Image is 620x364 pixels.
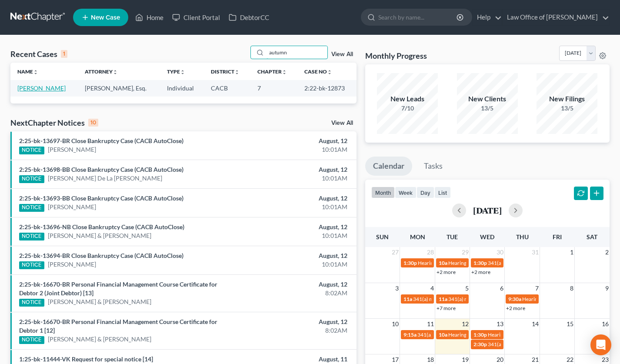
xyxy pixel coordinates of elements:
[503,10,609,25] a: Law Office of [PERSON_NAME]
[448,260,516,266] span: Hearing for [PERSON_NAME]
[587,233,597,240] span: Sat
[437,269,456,275] a: +2 more
[496,319,504,329] span: 13
[19,281,217,297] a: 2:25-bk-16670-BR Personal Financial Management Course Certificate for Debtor 2 (Joint Debtor) [13]
[473,260,487,266] span: 1:30p
[19,233,44,240] div: NOTICE
[457,94,518,104] div: New Clients
[403,260,417,266] span: 1:30p
[331,51,353,57] a: View All
[244,194,347,203] div: August, 12
[488,331,556,338] span: Hearing for [PERSON_NAME]
[377,104,438,113] div: 7/10
[234,70,240,75] i: unfold_more
[88,119,98,127] div: 10
[19,318,217,334] a: 2:25-bk-16670-BR Personal Financial Management Course Certificate for Debtor 1 [12]
[531,319,540,329] span: 14
[244,251,347,260] div: August, 12
[167,68,185,75] a: Typeunfold_more
[244,174,347,183] div: 10:01AM
[244,326,347,335] div: 8:02AM
[48,145,96,154] a: [PERSON_NAME]
[437,305,456,311] a: +7 more
[508,296,521,302] span: 9:30a
[19,194,183,202] a: 2:25-bk-13693-BB Close Bankruptcy Case (CACB AutoClose)
[569,283,574,294] span: 8
[19,147,44,154] div: NOTICE
[267,46,327,59] input: Search by name...
[48,335,151,344] a: [PERSON_NAME] & [PERSON_NAME]
[590,334,611,355] div: Open Intercom Messenger
[569,247,574,257] span: 1
[522,296,590,302] span: Hearing for [PERSON_NAME]
[417,331,502,338] span: 341(a) Meeting for [PERSON_NAME]
[244,165,347,174] div: August, 12
[297,80,357,96] td: 2:22-bk-12873
[447,233,458,240] span: Tue
[48,231,151,240] a: [PERSON_NAME] & [PERSON_NAME]
[244,355,347,364] div: August, 11
[537,94,597,104] div: New Filings
[439,331,447,338] span: 10a
[371,187,395,198] button: month
[168,10,224,25] a: Client Portal
[244,280,347,289] div: August, 12
[434,187,451,198] button: list
[506,305,525,311] a: +2 more
[327,70,332,75] i: unfold_more
[48,174,162,183] a: [PERSON_NAME] De La [PERSON_NAME]
[48,297,151,306] a: [PERSON_NAME] & [PERSON_NAME]
[473,331,487,338] span: 1:30p
[394,283,400,294] span: 3
[499,283,504,294] span: 6
[17,68,38,75] a: Nameunfold_more
[244,223,347,231] div: August, 12
[457,104,518,113] div: 13/5
[418,260,564,266] span: Hearing for [PERSON_NAME] v. DEPARTMENT OF EDUCATION
[10,49,67,59] div: Recent Cases
[244,203,347,211] div: 10:01AM
[461,319,470,329] span: 12
[448,331,516,338] span: Hearing for [PERSON_NAME]
[439,260,447,266] span: 10a
[19,261,44,269] div: NOTICE
[250,80,297,96] td: 7
[413,296,497,302] span: 341(a) meeting for [PERSON_NAME]
[471,269,490,275] a: +2 more
[19,204,44,212] div: NOTICE
[19,299,44,307] div: NOTICE
[244,145,347,154] div: 10:01AM
[211,68,240,75] a: Districtunfold_more
[426,319,435,329] span: 11
[19,336,44,344] div: NOTICE
[464,283,470,294] span: 5
[416,157,450,176] a: Tasks
[403,296,412,302] span: 11a
[604,247,610,257] span: 2
[48,203,96,211] a: [PERSON_NAME]
[430,283,435,294] span: 4
[19,175,44,183] div: NOTICE
[461,247,470,257] span: 29
[10,117,98,128] div: NextChapter Notices
[113,70,118,75] i: unfold_more
[553,233,562,240] span: Fri
[204,80,250,96] td: CACB
[377,94,438,104] div: New Leads
[391,319,400,329] span: 10
[403,331,417,338] span: 9:15a
[395,187,417,198] button: week
[516,233,529,240] span: Thu
[365,157,412,176] a: Calendar
[160,80,204,96] td: Individual
[480,233,494,240] span: Wed
[244,260,347,269] div: 10:01AM
[91,14,120,21] span: New Case
[473,206,502,215] h2: [DATE]
[244,231,347,240] div: 10:01AM
[19,355,153,363] a: 1:25-bk-11444-VK Request for special notice [14]
[131,10,168,25] a: Home
[376,233,389,240] span: Sun
[61,50,67,58] div: 1
[488,341,572,347] span: 341(a) meeting for [PERSON_NAME]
